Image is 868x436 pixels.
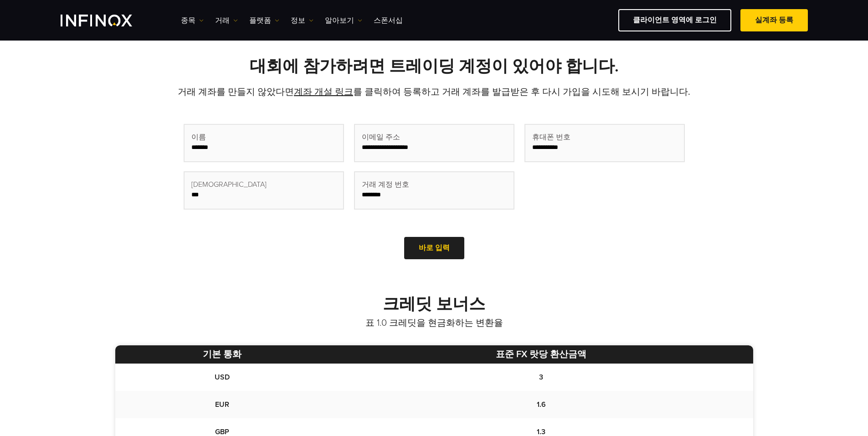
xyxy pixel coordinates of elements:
span: 휴대폰 번호 [532,132,570,143]
a: 바로 입력 [404,237,464,259]
a: 클라이언트 영역에 로그인 [618,9,731,31]
p: 거래 계좌를 만들지 않았다면 를 클릭하여 등록하고 거래 계좌를 발급받은 후 다시 가입을 시도해 보시기 바랍니다. [115,86,753,98]
a: 정보 [291,15,313,26]
th: 기본 통화 [115,345,330,364]
a: 알아보기 [325,15,362,26]
a: 스폰서십 [374,15,403,26]
p: 표 1.0 크레딧을 현금화하는 변환율 [115,317,753,329]
td: EUR [115,391,330,418]
th: 표준 FX 랏당 환산금액 [329,345,753,364]
span: [DEMOGRAPHIC_DATA] [191,179,267,190]
a: 거래 [215,15,238,26]
td: 1.6 [329,391,753,418]
td: USD [115,364,330,391]
a: 플랫폼 [249,15,279,26]
a: 실계좌 등록 [740,9,808,31]
strong: 대회에 참가하려면 트레이딩 계정이 있어야 합니다. [250,56,619,76]
a: 종목 [181,15,204,26]
strong: 크레딧 보너스 [383,294,485,314]
span: 이름 [191,132,206,143]
a: INFINOX Logo [61,15,154,26]
span: 거래 계정 번호 [362,179,409,190]
span: 이메일 주소 [362,132,400,143]
a: 계좌 개설 링크 [294,87,353,97]
td: 3 [329,364,753,391]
